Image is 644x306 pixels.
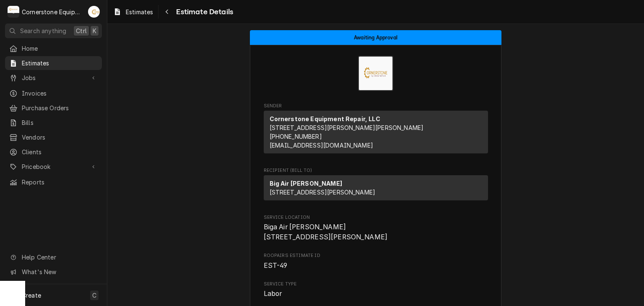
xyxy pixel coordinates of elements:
[22,267,97,276] span: What's New
[88,6,100,18] div: AB
[5,250,102,264] a: Go to Help Center
[264,111,488,157] div: Sender
[264,103,488,109] span: Sender
[5,145,102,159] a: Clients
[22,148,98,156] span: Clients
[264,252,488,270] div: Roopairs Estimate ID
[5,101,102,115] a: Purchase Orders
[5,23,102,38] button: Search anythingCtrlK
[110,5,156,19] a: Estimates
[5,71,102,85] a: Go to Jobs
[92,291,96,300] span: C
[88,6,100,18] div: Andrew Buigues's Avatar
[264,111,488,153] div: Sender
[22,118,98,127] span: Bills
[264,214,488,221] span: Service Location
[5,265,102,279] a: Go to What's New
[22,73,85,82] span: Jobs
[250,30,501,45] div: Status
[264,222,488,242] span: Service Location
[174,6,233,18] span: Estimate Details
[5,130,102,144] a: Vendors
[93,26,96,35] span: K
[160,5,174,18] button: Navigate back
[270,189,376,196] span: [STREET_ADDRESS][PERSON_NAME]
[5,175,102,189] a: Reports
[270,180,342,187] strong: Big Air [PERSON_NAME]
[5,116,102,130] a: Bills
[264,281,488,288] span: Service Type
[264,262,288,270] span: EST-49
[264,223,388,241] span: Biga Air [PERSON_NAME] [STREET_ADDRESS][PERSON_NAME]
[22,89,98,98] span: Invoices
[270,142,373,149] a: [EMAIL_ADDRESS][DOMAIN_NAME]
[264,289,488,299] span: Service Type
[270,115,380,122] strong: Cornerstone Equipment Repair, LLC
[5,41,102,55] a: Home
[264,261,488,271] span: Roopairs Estimate ID
[20,26,66,35] span: Search anything
[264,175,488,204] div: Recipient (Bill To)
[22,104,98,112] span: Purchase Orders
[22,59,98,67] span: Estimates
[76,26,87,35] span: Ctrl
[22,162,85,171] span: Pricebook
[5,160,102,174] a: Go to Pricebook
[264,214,488,242] div: Service Location
[264,167,488,174] span: Recipient (Bill To)
[8,6,19,18] div: C
[264,103,488,157] div: Estimate Sender
[22,253,97,262] span: Help Center
[264,290,282,298] span: Labor
[270,133,322,140] a: [PHONE_NUMBER]
[354,35,397,40] span: Awaiting Approval
[264,167,488,204] div: Estimate Recipient
[358,56,393,91] img: Logo
[22,178,98,187] span: Reports
[264,252,488,259] span: Roopairs Estimate ID
[264,175,488,200] div: Recipient (Bill To)
[22,44,98,53] span: Home
[5,86,102,100] a: Invoices
[126,8,153,16] span: Estimates
[264,281,488,299] div: Service Type
[270,124,424,131] span: [STREET_ADDRESS][PERSON_NAME][PERSON_NAME]
[8,6,19,18] div: Cornerstone Equipment Repair, LLC's Avatar
[22,8,83,16] div: Cornerstone Equipment Repair, LLC
[22,292,41,299] span: Create
[5,56,102,70] a: Estimates
[22,133,98,142] span: Vendors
